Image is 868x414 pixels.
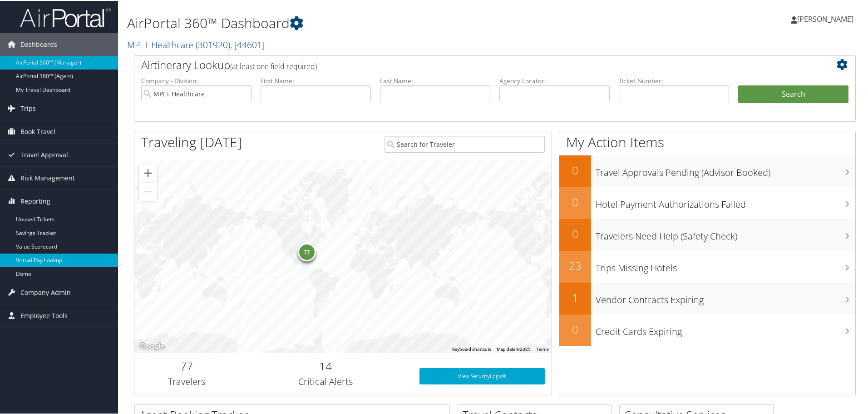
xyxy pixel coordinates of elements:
[230,60,317,70] span: (at least one field required)
[596,320,855,337] h3: Credit Cards Expiring
[559,314,855,345] a: 0Credit Cards Expiring
[20,304,68,326] span: Employee Tools
[20,280,71,303] span: Company Admin
[139,163,157,181] button: Zoom in
[246,358,406,373] h2: 14
[797,13,853,23] span: [PERSON_NAME]
[559,282,855,314] a: 1Vendor Contracts Expiring
[298,242,316,260] div: 77
[559,186,855,218] a: 0Hotel Payment Authorizations Failed
[419,367,545,384] a: View SecurityLogic®
[596,161,855,178] h3: Travel Approvals Pending (Advisor Booked)
[791,5,863,32] a: [PERSON_NAME]
[141,374,232,387] h3: Travelers
[559,289,591,304] h2: 1
[559,257,591,273] h2: 23
[20,166,75,189] span: Risk Management
[738,85,848,103] button: Search
[137,340,167,352] img: Google
[246,374,406,387] h3: Critical Alerts
[559,162,591,177] h2: 0
[261,75,371,85] label: First Name:
[619,75,729,85] label: Ticket Number:
[141,56,789,72] h2: Airtinerary Lookup
[497,346,531,351] span: Map data ©2025
[452,345,491,352] button: Keyboard shortcuts
[559,321,591,336] h2: 0
[20,32,57,55] span: Dashboards
[596,288,855,305] h3: Vendor Contracts Expiring
[20,96,36,119] span: Trips
[559,132,855,151] h1: My Action Items
[137,340,167,352] a: Open this area in Google Maps (opens a new window)
[20,6,111,27] img: airportal-logo.png
[559,155,855,186] a: 0Travel Approvals Pending (Advisor Booked)
[20,120,55,142] span: Book Travel
[20,143,68,165] span: Travel Approval
[141,132,242,151] h1: Traveling [DATE]
[127,13,617,32] h1: AirPortal 360™ Dashboard
[596,193,855,210] h3: Hotel Payment Authorizations Failed
[559,250,855,282] a: 23Trips Missing Hotels
[559,194,591,209] h2: 0
[20,189,50,212] span: Reporting
[559,225,591,241] h2: 0
[141,358,232,373] h2: 77
[596,256,855,274] h3: Trips Missing Hotels
[141,75,252,85] label: Company - Division:
[385,135,545,152] input: Search for Traveler
[196,38,230,50] span: ( 301920 )
[139,182,157,200] button: Zoom out
[127,38,265,50] a: MPLT Healthcare
[499,75,610,85] label: Agency Locator:
[536,346,549,351] a: Terms (opens in new tab)
[596,224,855,242] h3: Travelers Need Help (Safety Check)
[230,38,265,50] span: , [ 44601 ]
[559,218,855,250] a: 0Travelers Need Help (Safety Check)
[380,75,490,85] label: Last Name:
